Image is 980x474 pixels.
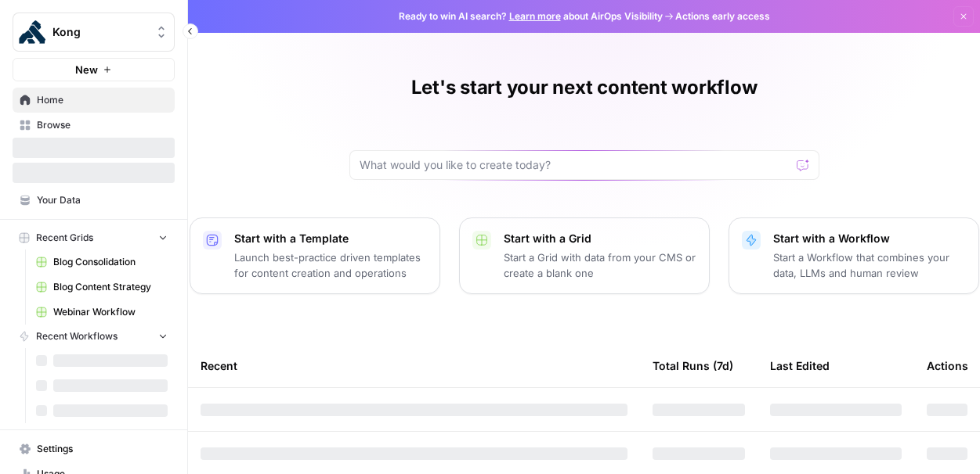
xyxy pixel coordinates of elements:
[37,93,168,107] span: Home
[13,58,175,81] button: New
[411,75,758,100] h1: Let's start your next content workflow
[37,193,168,207] span: Your Data
[36,329,118,343] span: Recent Workflows
[36,231,93,245] span: Recent Grids
[234,231,427,246] p: Start with a Template
[675,9,770,23] span: Actions early access
[53,305,168,319] span: Webinar Workflow
[29,275,175,300] a: Blog Content Strategy
[504,250,696,281] p: Start a Grid with data from your CMS or create a blank one
[13,436,175,461] a: Settings
[37,118,168,132] span: Browse
[18,18,46,46] img: Kong Logo
[770,344,830,387] div: Last Edited
[201,344,627,387] div: Recent
[729,217,979,294] button: Start with a WorkflowStart a Workflow that combines your data, LLMs and human review
[13,13,175,52] button: Workspace: Kong
[13,325,175,348] button: Recent Workflows
[29,250,175,275] a: Blog Consolidation
[75,62,98,77] span: New
[773,250,966,281] p: Start a Workflow that combines your data, LLMs and human review
[13,113,175,138] a: Browse
[399,9,663,23] span: Ready to win AI search? about AirOps Visibility
[53,255,168,269] span: Blog Consolidation
[52,24,147,40] span: Kong
[459,217,710,294] button: Start with a GridStart a Grid with data from your CMS or create a blank one
[360,157,790,173] input: What would you like to create today?
[504,231,696,246] p: Start with a Grid
[773,231,966,246] p: Start with a Workflow
[29,300,175,325] a: Webinar Workflow
[509,10,561,22] a: Learn more
[190,217,440,294] button: Start with a TemplateLaunch best-practice driven templates for content creation and operations
[234,250,427,281] p: Launch best-practice driven templates for content creation and operations
[653,344,733,387] div: Total Runs (7d)
[927,344,968,387] div: Actions
[37,442,168,456] span: Settings
[13,188,175,213] a: Your Data
[53,280,168,294] span: Blog Content Strategy
[13,88,175,113] a: Home
[13,226,175,250] button: Recent Grids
